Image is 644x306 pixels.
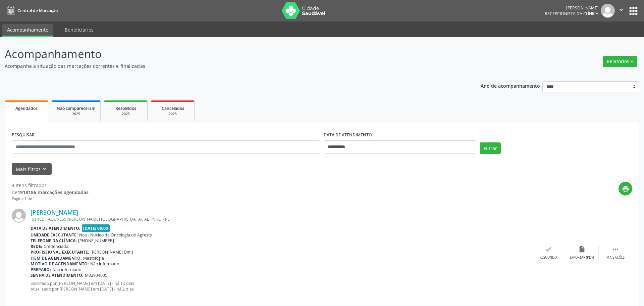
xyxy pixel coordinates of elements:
img: img [12,209,26,223]
span: Não informado [52,267,81,272]
button:  [615,4,628,18]
p: Acompanhe a situação das marcações correntes e finalizadas [5,62,449,70]
b: Motivo de agendamento: [31,261,89,267]
button: Filtrar [480,142,501,154]
img: img [601,4,615,18]
div: 4 itens filtrados [12,182,89,189]
b: Data de atendimento: [31,225,80,231]
label: PESQUISAR [12,130,35,140]
button: print [619,182,632,195]
span: M02904005 [85,272,107,278]
a: Beneficiários [60,24,98,36]
button: apps [628,5,639,17]
span: Credenciada [44,244,68,249]
button: Mais filtroskeyboard_arrow_down [12,163,52,175]
span: Agendados [15,105,38,111]
span: Mastologia [83,255,104,261]
div: de [12,189,89,196]
b: Item de agendamento: [31,255,82,261]
i: keyboard_arrow_down [41,165,48,173]
span: Não compareceram [57,105,96,111]
span: Noa - Nucleo de Oncologia do Agreste [79,232,152,238]
div: [PERSON_NAME] [545,5,598,11]
div: Mais ações [606,255,625,260]
span: [PHONE_NUMBER] [78,238,114,244]
span: Central de Marcação [17,8,58,13]
i: print [622,185,629,192]
p: Ano de acompanhamento [481,81,540,90]
b: Profissional executante: [31,249,89,255]
b: Preparo: [31,267,51,272]
b: Rede: [31,244,42,249]
b: Unidade executante: [31,232,78,238]
div: 2025 [57,112,96,117]
span: [DATE] 08:00 [82,224,110,232]
div: [STREET_ADDRESS][PERSON_NAME] [GEOGRAPHIC_DATA], ALTINHO - PE [31,216,532,222]
div: 2025 [109,112,143,117]
a: Acompanhamento [2,24,53,37]
p: Solicitado por [PERSON_NAME] em [DATE] - há 12 dias Atualizado por [PERSON_NAME] em [DATE] - há 2... [31,280,532,292]
span: Resolvidos [115,105,136,111]
span: [PERSON_NAME] Diniz [91,249,133,255]
div: Exportar (PDF) [570,255,594,260]
a: Central de Marcação [5,5,58,16]
i: insert_drive_file [578,246,586,253]
b: Senha de atendimento: [31,272,84,278]
button: Relatórios [603,56,637,67]
p: Acompanhamento [5,46,449,62]
span: Recepcionista da clínica [545,11,598,16]
div: Resolvido [540,255,557,260]
span: Não informado [90,261,119,267]
i:  [618,6,625,13]
a: [PERSON_NAME] [31,209,78,216]
div: Página 1 de 1 [12,196,89,202]
i: check [545,246,552,253]
b: Telefone da clínica: [31,238,77,244]
span: Cancelados [162,105,184,111]
label: DATA DE ATENDIMENTO [324,130,372,140]
div: 2025 [156,112,190,117]
i:  [612,246,619,253]
strong: 1918186 marcações agendadas [17,189,89,195]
